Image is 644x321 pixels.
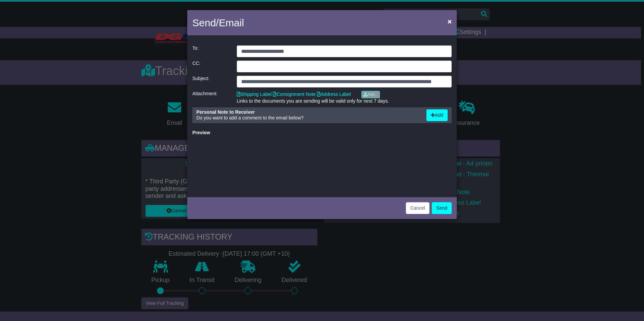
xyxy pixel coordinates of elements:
[317,92,351,97] a: Address Label
[189,76,233,87] div: Subject:
[444,14,455,28] button: Close
[189,91,233,104] div: Attachment:
[426,109,448,121] button: Add
[192,130,452,136] div: Preview
[448,17,452,25] span: ×
[237,92,272,97] a: Shipping Label
[189,45,233,57] div: To:
[193,109,423,121] div: Do you want to add a comment to the email below?
[432,202,452,214] button: Send
[273,92,316,97] a: Consignment Note
[196,109,420,115] div: Personal Note to Receiver
[189,61,233,72] div: CC:
[192,15,244,30] h4: Send/Email
[361,91,380,98] a: Add...
[237,98,452,104] div: Links to the documents you are sending will be valid only for next 7 days.
[406,202,429,214] button: Cancel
